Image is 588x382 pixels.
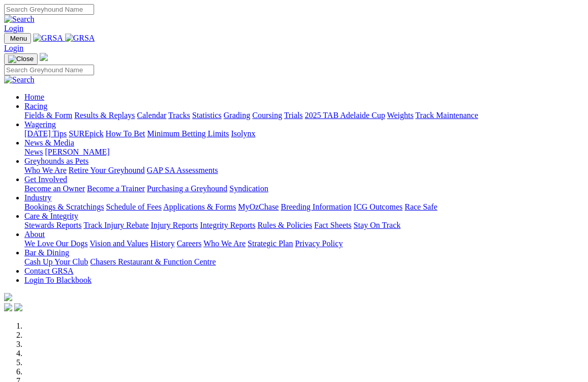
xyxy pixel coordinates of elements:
input: Search [4,4,94,15]
a: MyOzChase [238,202,279,211]
a: Track Maintenance [416,111,478,120]
a: Get Involved [24,175,67,184]
a: Bookings & Scratchings [24,202,104,211]
a: News & Media [24,138,74,147]
a: Industry [24,193,51,202]
a: Race Safe [404,202,437,211]
button: Toggle navigation [4,53,38,65]
a: Calendar [137,111,166,120]
a: Retire Your Greyhound [69,166,145,174]
a: Tracks [168,111,190,120]
a: [DATE] Tips [24,129,67,138]
a: Become an Owner [24,184,85,193]
a: Trials [284,111,303,120]
a: Results & Replays [74,111,135,120]
img: logo-grsa-white.png [40,53,48,61]
img: Close [8,55,34,63]
a: We Love Our Dogs [24,239,87,248]
a: Syndication [229,184,268,193]
a: Chasers Restaurant & Function Centre [90,257,216,266]
a: News [24,148,43,156]
div: Get Involved [24,184,584,193]
div: Wagering [24,129,584,138]
div: About [24,239,584,248]
a: Coursing [252,111,282,120]
a: Racing [24,102,47,110]
a: Stay On Track [354,221,400,229]
img: logo-grsa-white.png [4,293,12,301]
a: Stewards Reports [24,221,81,229]
a: ICG Outcomes [354,202,402,211]
a: [PERSON_NAME] [45,148,109,156]
a: Login [4,24,23,33]
a: Who We Are [203,239,246,248]
a: Login To Blackbook [24,276,92,284]
a: History [150,239,174,248]
a: Injury Reports [151,221,198,229]
div: Greyhounds as Pets [24,166,584,175]
a: Applications & Forms [163,202,236,211]
img: Search [4,15,35,24]
a: SUREpick [69,129,103,138]
a: Privacy Policy [295,239,343,248]
a: Contact GRSA [24,267,73,275]
img: facebook.svg [4,303,12,311]
a: Fact Sheets [314,221,351,229]
a: Cash Up Your Club [24,257,88,266]
a: Rules & Policies [257,221,312,229]
a: Weights [387,111,414,120]
a: Care & Integrity [24,212,78,220]
a: Login [4,44,23,52]
div: Bar & Dining [24,257,584,267]
a: Who We Are [24,166,67,174]
a: Strategic Plan [248,239,293,248]
a: Greyhounds as Pets [24,157,89,165]
a: Careers [177,239,201,248]
a: How To Bet [106,129,145,138]
a: Minimum Betting Limits [147,129,229,138]
a: About [24,230,45,239]
a: Schedule of Fees [106,202,161,211]
a: Statistics [192,111,222,120]
img: GRSA [33,34,63,43]
a: Grading [224,111,250,120]
a: Breeding Information [281,202,351,211]
span: Menu [10,35,27,42]
a: Become a Trainer [87,184,145,193]
a: Fields & Form [24,111,72,120]
a: Home [24,93,44,101]
a: Integrity Reports [200,221,255,229]
a: Wagering [24,120,56,129]
div: Industry [24,202,584,212]
div: Racing [24,111,584,120]
a: Bar & Dining [24,248,69,257]
a: Purchasing a Greyhound [147,184,227,193]
a: Track Injury Rebate [83,221,149,229]
img: GRSA [65,34,95,43]
div: Care & Integrity [24,221,584,230]
img: twitter.svg [14,303,22,311]
img: Search [4,75,35,84]
a: Vision and Values [90,239,148,248]
button: Toggle navigation [4,33,31,44]
a: Isolynx [231,129,255,138]
a: GAP SA Assessments [147,166,218,174]
a: 2025 TAB Adelaide Cup [305,111,385,120]
input: Search [4,65,94,75]
div: News & Media [24,148,584,157]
